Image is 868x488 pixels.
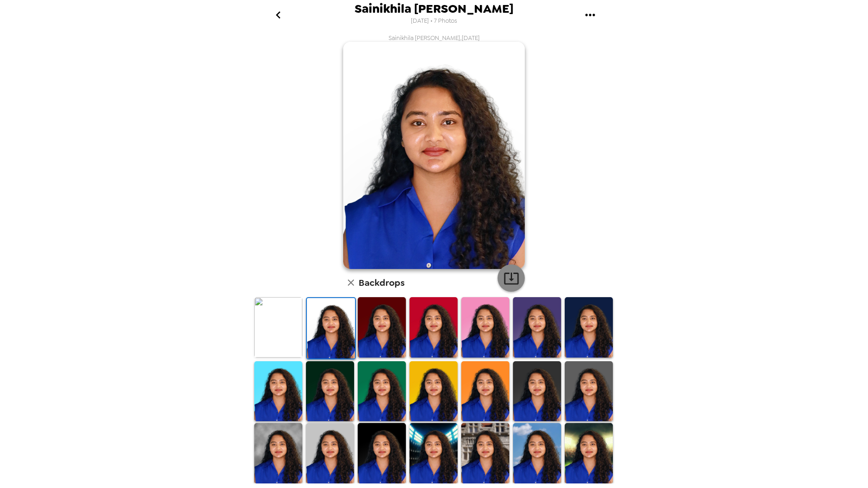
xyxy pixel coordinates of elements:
[411,15,457,27] span: [DATE] • 7 Photos
[359,275,404,290] h6: Backdrops
[355,3,513,15] span: Sainikhila [PERSON_NAME]
[254,297,302,358] img: Original
[343,42,525,269] img: user
[389,34,480,42] span: Sainikhila [PERSON_NAME] , [DATE]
